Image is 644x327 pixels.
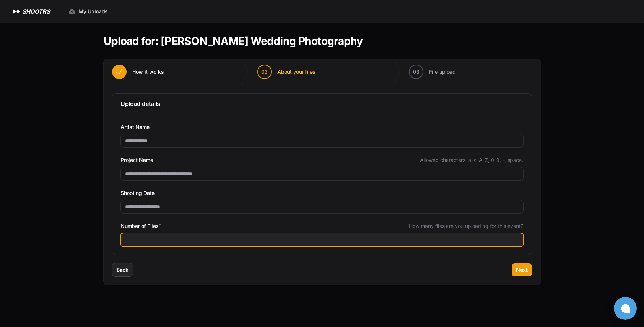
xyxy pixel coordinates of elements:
[261,68,268,75] span: 02
[121,99,523,108] h3: Upload details
[512,263,532,276] button: Next
[112,263,133,276] button: Back
[429,68,456,75] span: File upload
[11,7,22,16] img: SHOOTRS
[79,8,108,15] span: My Uploads
[516,266,528,274] span: Next
[11,7,50,16] a: SHOOTRS SHOOTRS
[116,266,128,274] span: Back
[121,123,149,131] span: Artist Name
[121,156,153,164] span: Project Name
[413,68,419,75] span: 03
[409,223,523,230] span: How many files are you uploading for this event?
[103,34,363,47] h1: Upload for: [PERSON_NAME] Wedding Photography
[121,189,155,197] span: Shooting Date
[103,59,172,85] button: How it works
[121,222,161,230] span: Number of Files
[400,59,464,85] button: 03 File upload
[249,59,324,85] button: 02 About your files
[22,7,50,16] h1: SHOOTRS
[64,5,112,18] a: My Uploads
[420,157,523,164] span: Allowed characters: a-z, A-Z, 0-9, -, space.
[277,68,316,75] span: About your files
[132,68,164,75] span: How it works
[614,297,637,320] button: Open chat window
